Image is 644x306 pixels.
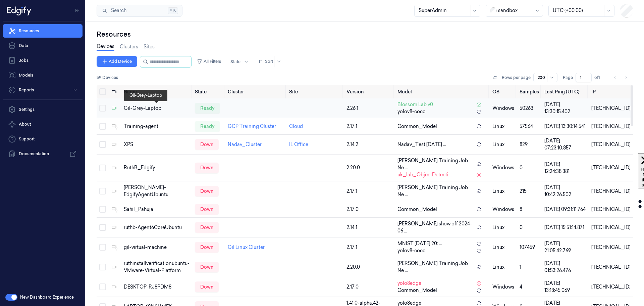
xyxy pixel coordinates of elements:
[591,164,631,171] div: [TECHNICAL_ID]
[492,283,514,291] p: windows
[286,85,344,98] th: Site
[99,283,106,290] button: Select row
[397,287,437,294] span: Common_Model
[492,164,514,171] p: windows
[520,141,539,148] div: 829
[591,224,631,231] div: [TECHNICAL_ID]
[492,244,514,251] p: linux
[3,54,83,67] a: Jobs
[589,85,633,98] th: IP
[289,123,303,129] a: Cloud
[346,264,392,271] div: 2.20.0
[346,141,392,148] div: 2.14.2
[346,164,392,171] div: 2.20.0
[397,280,421,287] span: yolo8edge
[3,118,83,131] button: About
[3,132,83,146] a: Support
[542,85,588,98] th: Last Ping (UTC)
[594,75,605,81] span: of 1
[397,220,474,234] span: [PERSON_NAME] show off 2024-06 ...
[397,240,442,247] span: MNIST [DATE] 20: ...
[120,43,138,50] a: Clusters
[97,75,118,81] span: 59 Devices
[517,85,542,98] th: Samples
[397,123,437,130] span: Common_Model
[99,105,106,112] button: Select row
[124,123,190,130] div: Training-agent
[397,108,426,115] span: yolov8-coco
[544,123,586,130] div: [DATE] 13:30:14.541
[544,161,586,175] div: [DATE] 12:24:38.381
[397,101,433,108] span: Blossom Lab v0
[99,123,106,130] button: Select row
[195,139,219,150] div: down
[610,73,631,82] nav: pagination
[397,141,446,148] span: Nadav_Test [DATE] ...
[225,85,286,98] th: Cluster
[490,85,517,98] th: OS
[520,264,539,271] div: 1
[97,43,114,51] a: Devices
[3,24,83,38] a: Resources
[99,88,106,95] button: Select all
[591,188,631,195] div: [TECHNICAL_ID]
[520,283,539,291] div: 4
[195,103,220,114] div: ready
[97,30,633,39] div: Resources
[544,240,586,254] div: [DATE] 21:05:42.769
[520,206,539,213] div: 8
[346,283,392,291] div: 2.17.0
[492,264,514,271] p: linux
[544,101,586,115] div: [DATE] 13:30:15.402
[124,224,190,231] div: ruthb-Agent6CoreUbuntu
[520,123,539,130] div: 57564
[192,85,225,98] th: State
[195,186,219,196] div: down
[97,5,182,17] button: Search⌘K
[289,141,308,147] a: IL Office
[492,123,514,130] p: linux
[520,244,539,251] div: 107459
[520,188,539,195] div: 215
[195,242,219,253] div: down
[3,103,83,116] a: Settings
[346,224,392,231] div: 2.14.1
[195,281,219,292] div: down
[397,157,474,171] span: [PERSON_NAME] Training Job Ne ...
[195,262,219,272] div: down
[346,188,392,195] div: 2.17.1
[563,75,573,81] span: Page
[492,141,514,148] p: linux
[99,165,106,171] button: Select row
[124,260,190,274] div: ruthinstallverificationubuntu-VMware-Virtual-Platform
[492,206,514,213] p: windows
[346,206,392,213] div: 2.17.0
[3,83,83,97] button: Reports
[228,123,276,129] a: GCP Training Cluster
[591,244,631,251] div: [TECHNICAL_ID]
[144,43,155,50] a: Sites
[346,123,392,130] div: 2.17.1
[520,105,539,112] div: 50263
[544,137,586,151] div: [DATE] 07:23:10.857
[544,280,586,294] div: [DATE] 13:13:45.069
[591,206,631,213] div: [TECHNICAL_ID]
[492,188,514,195] p: linux
[99,206,106,213] button: Select row
[99,188,106,194] button: Select row
[97,56,137,67] button: Add Device
[591,283,631,291] div: [TECHNICAL_ID]
[228,244,265,250] a: Gil Linux Cluster
[544,184,586,198] div: [DATE] 10:42:26.502
[397,260,474,274] span: [PERSON_NAME] Training Job Ne ...
[124,206,190,213] div: Sahil_Pahuja
[591,141,631,148] div: [TECHNICAL_ID]
[124,141,190,148] div: XPS
[108,7,126,14] span: Search
[124,244,190,251] div: gil-virtual-machine
[520,224,539,231] div: 0
[397,184,474,198] span: [PERSON_NAME] Training Job Ne ...
[591,105,631,112] div: [TECHNICAL_ID]
[492,224,514,231] p: linux
[72,5,83,16] button: Toggle Navigation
